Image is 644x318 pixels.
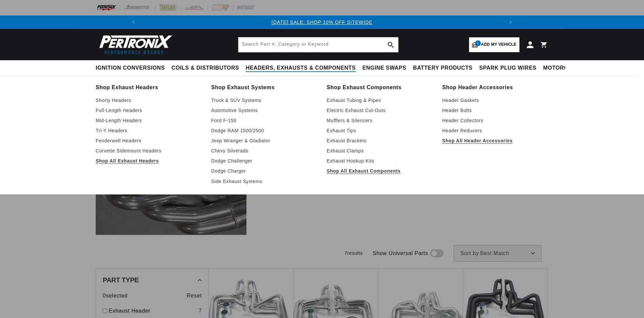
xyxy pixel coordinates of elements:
div: 1 of 3 [140,19,504,26]
a: Chevy Silverado [211,147,317,155]
summary: Coils & Distributors [168,60,242,76]
span: Headers, Exhausts & Components [246,65,356,72]
button: Translation missing: en.sections.announcements.previous_announcement [127,15,140,29]
a: Shop All Exhaust Components [327,167,433,175]
summary: Motorcycle [540,60,587,76]
span: Engine Swaps [362,65,406,72]
span: 0 selected [103,291,128,300]
a: Shop Exhaust Headers [96,83,202,92]
summary: Headers, Exhausts & Components [242,60,359,76]
button: Translation missing: en.sections.announcements.next_announcement [504,15,517,29]
a: Shop Exhaust Components [327,83,433,92]
span: Sort by [460,251,479,256]
a: Automotive Systems [211,106,317,114]
a: Shop All Exhaust Headers [96,157,202,165]
a: Shop Exhaust Systems [211,83,317,92]
span: Ignition Conversions [96,65,165,72]
a: Dodge Charger [211,167,317,175]
a: Exhaust Header [109,307,196,315]
a: Dodge Challenger [211,157,317,165]
a: Side Exhaust Systems [211,177,317,185]
div: Announcement [140,19,504,26]
span: Reset [187,291,202,300]
a: Jeep Wranger & Gladiator [211,137,317,145]
a: Header Gaskets [442,96,548,104]
span: 7 results [344,250,363,256]
slideshow-component: Translation missing: en.sections.announcements.announcement_bar [79,15,565,29]
a: Truck & SUV Systems [211,96,317,104]
a: Mufflers & Silencers [327,116,433,125]
a: Fenderwell Headers [96,137,202,145]
button: search button [383,37,398,52]
summary: Ignition Conversions [96,60,168,76]
a: Exhaust Tubing & Pipes [327,96,433,104]
select: Sort by [454,245,542,262]
input: Search Part #, Category or Keyword [238,37,398,52]
summary: Spark Plug Wires [476,60,540,76]
a: Exhaust Hookup Kits [327,157,433,165]
a: Shorty Headers [96,96,202,104]
img: Pertronix [96,33,173,56]
a: Mid-Length Headers [96,116,202,125]
a: Header Bolts [442,106,548,114]
span: Spark Plug Wires [479,65,536,72]
span: Part Type [103,277,139,283]
span: Add my vehicle [481,41,516,48]
div: 7 [198,307,202,315]
summary: Battery Products [410,60,476,76]
span: Coils & Distributors [172,65,239,72]
a: Header Reducers [442,127,548,135]
summary: Engine Swaps [359,60,410,76]
a: Shop All Header Accessories [442,137,548,145]
a: Ford F-150 [211,116,317,125]
a: Exhaust Tips [327,127,433,135]
a: Tri-Y Headers [96,127,202,135]
a: Exhaust Clamps [327,147,433,155]
a: Dodge RAM 1500/2500 [211,127,317,135]
a: Shop Header Accessories [442,83,548,92]
a: Corvette Sidemount Headers [96,147,202,155]
span: Battery Products [413,65,472,72]
a: Header Collectors [442,116,548,125]
span: Show Universal Parts [373,249,428,258]
a: 1Add my vehicle [469,37,519,52]
a: Exhaust Brackets [327,137,433,145]
span: Motorcycle [543,65,583,72]
span: 1 [475,40,481,46]
a: Electric Exhaust Cut-Outs [327,106,433,114]
a: [DATE] SALE: SHOP 10% OFF SITEWIDE [272,20,372,25]
a: Full-Length Headers [96,106,202,114]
